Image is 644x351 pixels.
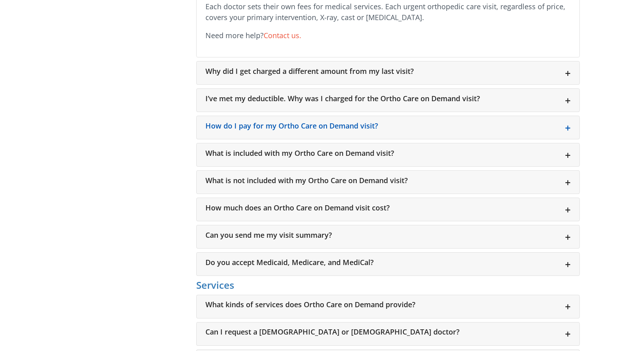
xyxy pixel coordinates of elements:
[205,122,570,131] h6: How do I pay for my Ortho Care on Demand visit?
[205,94,570,103] h6: I’ve met my deductible. Why was I charged for the Ortho Care on Demand visit?
[205,258,570,267] h6: Do you accept Medicaid, Medicare, and MediCal?
[205,30,570,41] p: Need more help?
[205,149,570,158] h6: What is included with my Ortho Care on Demand visit?
[205,300,570,309] h6: What kinds of services does Ortho Care on Demand provide?
[205,1,570,23] p: Each doctor sets their own fees for medical services. Each urgent orthopedic care visit, regardle...
[205,204,570,212] h6: How much does an Ortho Care on Demand visit cost?
[196,280,580,291] h5: Services
[205,176,570,185] h6: What is not included with my Ortho Care on Demand visit?
[205,67,570,76] h6: Why did I get charged a different amount from my last visit?
[205,231,570,240] h6: Can you send me my visit summary?
[205,328,570,337] h6: Can I request a [DEMOGRAPHIC_DATA] or [DEMOGRAPHIC_DATA] doctor?
[264,31,301,40] a: Contact us.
